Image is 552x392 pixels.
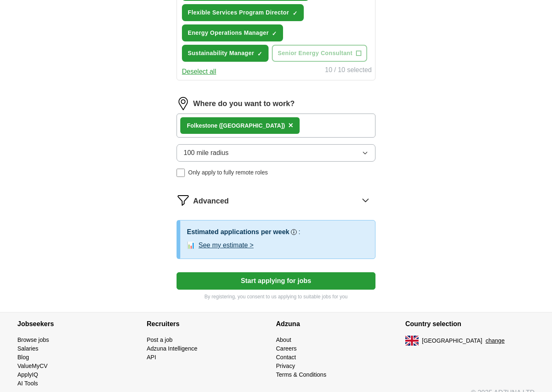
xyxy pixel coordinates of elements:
[182,67,216,77] button: Deselect all
[17,371,38,378] a: ApplyIQ
[193,98,295,109] label: Where do you want to work?
[187,227,289,237] h3: Estimated applications per week
[177,194,190,207] img: filter
[188,168,268,177] span: Only apply to fully remote roles
[276,363,295,369] a: Privacy
[278,49,352,58] span: Senior Energy Consultant
[17,380,38,387] a: AI Tools
[182,4,304,21] button: Flexible Services Program Director✓
[17,336,49,343] a: Browse jobs
[177,169,185,177] input: Only apply to fully remote roles
[405,336,419,346] img: UK flag
[486,336,505,345] button: change
[405,312,535,336] h4: Country selection
[147,336,172,343] a: Post a job
[276,336,291,343] a: About
[188,29,269,37] span: Energy Operations Manager
[298,227,300,237] h3: :
[182,45,269,62] button: Sustainability Manager✓
[184,148,229,158] span: 100 mile radius
[17,363,48,369] a: ValueMyCV
[257,51,262,57] span: ✓
[188,8,289,17] span: Flexible Services Program Director
[177,272,375,290] button: Start applying for jobs
[187,122,218,129] strong: Folkestone
[188,49,254,58] span: Sustainability Manager
[17,354,29,361] a: Blog
[177,144,375,162] button: 100 mile radius
[276,354,296,361] a: Contact
[422,336,482,345] span: [GEOGRAPHIC_DATA]
[276,345,297,352] a: Careers
[293,10,298,17] span: ✓
[219,122,285,129] span: ([GEOGRAPHIC_DATA])
[147,345,197,352] a: Adzuna Intelligence
[272,45,367,62] button: Senior Energy Consultant
[187,240,195,250] span: 📊
[288,121,293,130] span: ×
[177,293,375,300] p: By registering, you consent to us applying to suitable jobs for you
[288,119,293,132] button: ×
[193,196,229,207] span: Advanced
[276,371,326,378] a: Terms & Conditions
[272,30,277,37] span: ✓
[17,345,39,352] a: Salaries
[325,65,372,77] div: 10 / 10 selected
[182,24,283,41] button: Energy Operations Manager✓
[177,97,190,110] img: location.png
[147,354,156,361] a: API
[199,240,254,250] button: See my estimate >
